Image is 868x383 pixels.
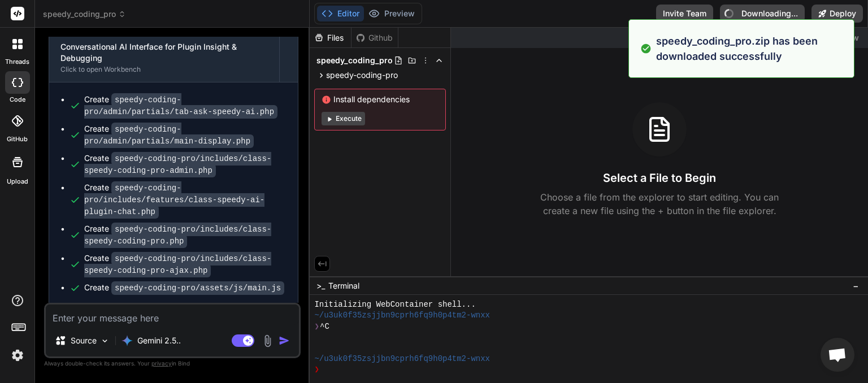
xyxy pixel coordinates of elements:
[8,346,27,365] img: settings
[320,321,329,332] span: ^C
[533,190,786,217] p: Choose a file from the explorer to start editing. You can create a new file using the + button in...
[811,5,863,23] button: Deploy
[322,94,439,105] span: Install dependencies
[821,338,854,372] a: Open chat
[84,252,271,277] code: speedy-coding-pro/includes/class-speedy-coding-pro-ajax.php
[326,69,398,81] span: speedy-coding-pro
[84,123,287,147] div: Create
[656,5,713,23] button: Invite Team
[84,123,254,148] code: speedy-coding-pro/admin/partials/main-display.php
[49,33,279,82] button: Conversational AI Interface for Plugin Insight & DebuggingClick to open Workbench
[71,335,97,346] p: Source
[328,280,359,291] span: Terminal
[84,94,287,117] div: Create
[314,364,320,375] span: ❯
[316,55,393,66] span: speedy_coding_pro
[84,223,271,248] code: speedy-coding-pro/includes/class-speedy-coding-pro.php
[84,223,287,247] div: Create
[84,282,284,294] div: Create
[317,6,364,21] button: Editor
[84,152,271,177] code: speedy-coding-pro/includes/class-speedy-coding-pro-admin.php
[261,334,274,347] img: attachment
[60,65,268,74] div: Click to open Workbench
[84,181,264,219] code: speedy-coding-pro/includes/features/class-speedy-ai-plugin-chat.php
[314,299,475,310] span: Initializing WebContainer shell...
[310,32,351,43] div: Files
[316,280,325,291] span: >_
[850,277,861,295] button: −
[351,32,398,43] div: Github
[364,6,419,21] button: Preview
[84,93,277,119] code: speedy-coding-pro/admin/partials/tab-ask-speedy-ai.php
[640,33,652,64] img: alert
[279,335,290,346] img: icon
[314,354,490,364] span: ~/u3uk0f35zsjjbn9cprh6fq9h0p4tm2-wnxx
[43,8,126,20] span: speedy_coding_pro
[60,41,268,64] div: Conversational AI Interface for Plugin Insight & Debugging
[314,310,490,321] span: ~/u3uk0f35zsjjbn9cprh6fq9h0p4tm2-wnxx
[44,358,301,369] p: Always double-check its answers. Your in Bind
[151,360,172,367] span: privacy
[10,95,25,105] label: code
[656,33,847,64] p: speedy_coding_pro.zip has been downloaded successfully
[111,281,284,295] code: speedy-coding-pro/assets/js/main.js
[100,336,110,346] img: Pick Models
[603,170,716,186] h3: Select a File to Begin
[5,57,29,67] label: threads
[322,112,365,125] button: Execute
[853,280,859,291] span: −
[84,153,287,176] div: Create
[137,335,181,346] p: Gemini 2.5..
[121,335,133,346] img: Gemini 2.5 Pro
[314,321,320,332] span: ❯
[7,177,28,186] label: Upload
[7,134,28,144] label: GitHub
[84,253,287,276] div: Create
[84,182,287,217] div: Create
[720,5,805,23] button: Downloading...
